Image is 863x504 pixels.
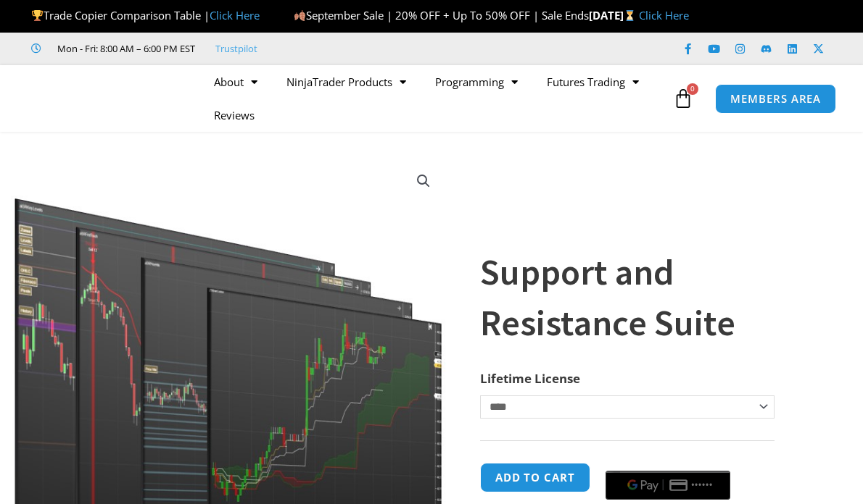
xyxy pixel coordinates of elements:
[480,463,590,492] button: Add to cart
[639,8,689,22] a: Click Here
[691,480,713,490] text: ••••••
[26,72,182,125] img: LogoAI | Affordable Indicators – NinjaTrader
[31,8,260,22] span: Trade Copier Comparison Table |
[715,84,836,114] a: MEMBERS AREA
[687,83,698,95] span: 0
[215,40,257,57] a: Trustpilot
[651,77,715,119] a: 0
[421,65,532,98] a: Programming
[480,370,580,387] label: Lifetime License
[199,65,669,132] nav: Menu
[210,8,260,22] a: Click Here
[54,40,195,57] span: Mon - Fri: 8:00 AM – 6:00 PM EST
[32,10,43,21] img: 🏆
[624,10,635,21] img: ⏳
[294,10,305,21] img: 🍂
[199,65,272,98] a: About
[480,247,827,348] h1: Support and Resistance Suite
[410,168,437,194] a: View full-screen image gallery
[199,98,269,132] a: Reviews
[272,65,421,98] a: NinjaTrader Products
[589,8,639,22] strong: [DATE]
[603,461,733,462] iframe: Secure payment input frame
[532,65,653,98] a: Futures Trading
[730,93,821,104] span: MEMBERS AREA
[606,471,730,500] button: Buy with GPay
[294,8,589,22] span: September Sale | 20% OFF + Up To 50% OFF | Sale Ends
